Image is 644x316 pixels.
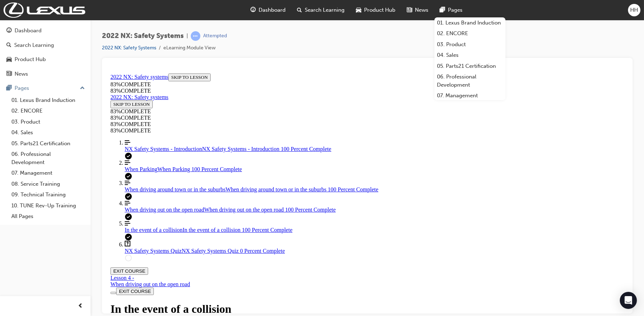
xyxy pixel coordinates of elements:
[407,6,412,15] span: news-icon
[3,38,102,44] div: 83 % COMPLETE
[3,44,102,50] div: 83 % COMPLETE
[440,6,445,15] span: pages-icon
[102,32,184,40] span: 2022 NX: Safety Systems
[631,6,638,14] span: HH
[3,69,516,191] nav: Course Outline
[15,70,28,78] div: News
[6,85,12,92] span: pages-icon
[434,50,505,61] a: 04. Sales
[102,45,156,51] a: 2022 NX: Safety Systems
[448,6,463,14] span: Pages
[9,200,88,211] a: 10. TUNE Rev-Up Training
[3,24,88,37] a: Dashboard
[297,6,302,15] span: search-icon
[3,67,88,81] a: News
[186,32,188,40] span: |
[6,28,12,34] span: guage-icon
[401,3,434,17] a: news-iconNews
[6,56,12,63] span: car-icon
[620,292,637,309] div: Open Intercom Messenger
[9,116,88,127] a: 03. Product
[3,204,82,217] div: Lesson 4 -
[3,232,516,245] h1: In the event of a collision
[3,221,9,223] button: Toggle Course Overview
[434,39,505,50] a: 03. Product
[292,3,351,17] a: search-iconSearch Learning
[3,3,516,23] section: Course Information
[3,39,88,52] a: Search Learning
[80,84,85,93] span: up-icon
[351,3,401,17] a: car-iconProduct Hub
[356,6,362,15] span: car-icon
[9,127,88,138] a: 04. Sales
[434,90,505,101] a: 07. Management
[9,168,88,179] a: 07. Management
[9,189,88,200] a: 09. Technical Training
[415,6,429,14] span: News
[6,42,11,49] span: search-icon
[15,84,29,92] div: Pages
[3,17,516,23] div: 83 % COMPLETE
[3,3,61,9] a: 2022 NX: Safety systems
[4,2,85,18] img: Trak
[3,211,82,217] div: When driving out on the open road
[9,149,88,168] a: 06. Professional Development
[434,3,469,17] a: pages-iconPages
[14,41,54,49] div: Search Learning
[3,82,88,95] button: Pages
[9,105,88,116] a: 02. ENCORE
[6,71,12,77] span: news-icon
[9,138,88,149] a: 05. Parts21 Certification
[3,197,40,204] button: EXIT COURSE
[628,4,640,16] button: HH
[3,11,516,17] div: 83 % COMPLETE
[163,44,216,52] li: eLearning Module View
[203,33,227,39] div: Attempted
[9,95,88,106] a: 01. Lexus Brand Induction
[245,3,292,17] a: guage-iconDashboard
[191,31,200,41] span: learningRecordVerb_ATTEMPT-icon
[434,17,505,28] a: 01. Lexus Brand Induction
[3,23,102,50] section: Course Information
[61,3,103,11] button: SKIP TO LESSON
[3,23,88,82] button: DashboardSearch LearningProduct HubNews
[434,61,505,72] a: 05. Parts21 Certification
[78,302,83,311] span: prev-icon
[364,6,396,14] span: Product Hub
[305,6,345,14] span: Search Learning
[3,3,516,191] section: Course Overview
[259,6,286,14] span: Dashboard
[434,71,505,90] a: 06. Professional Development
[15,55,46,64] div: Product Hub
[3,204,82,217] a: Lesson 4 - When driving out on the open road
[15,27,42,35] div: Dashboard
[3,23,61,29] a: 2022 NX: Safety systems
[434,28,505,39] a: 02. ENCORE
[3,53,88,66] a: Product Hub
[3,30,45,38] button: SKIP TO LESSON
[251,6,256,15] span: guage-icon
[3,50,516,57] div: 83 % COMPLETE
[9,179,88,190] a: 08. Service Training
[9,211,88,222] a: All Pages
[3,57,516,63] div: 83 % COMPLETE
